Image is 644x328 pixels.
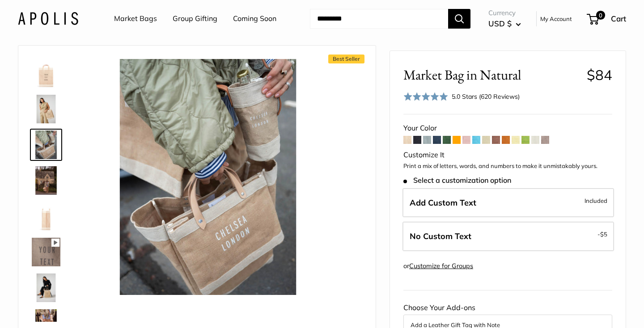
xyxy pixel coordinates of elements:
a: 0 Cart [588,12,626,26]
span: - [597,229,607,240]
div: Your Color [403,122,612,135]
a: Market Bag in Natural [30,236,62,268]
div: 5.0 Stars (620 Reviews) [403,90,520,103]
a: Group Gifting [173,12,217,25]
label: Add Custom Text [402,188,614,217]
span: $84 [587,66,612,84]
a: Coming Soon [233,12,276,25]
img: Apolis [18,12,78,25]
span: Cart [611,14,626,23]
a: Market Bags [114,12,157,25]
label: Leave Blank [402,222,614,251]
img: Market Bag in Natural [32,238,60,266]
iframe: Sign Up via Text for Offers [7,294,96,321]
span: Add Custom Text [410,197,476,207]
img: Market Bag in Natural [32,130,60,159]
img: Market Bag in Natural [32,59,60,88]
span: Select a customization option [403,176,511,185]
a: Market Bag in Natural [30,272,62,304]
a: My Account [540,13,572,24]
span: Currency [488,7,521,19]
a: Market Bag in Natural [30,129,62,161]
span: Best Seller [328,55,364,63]
span: Included [585,195,607,206]
img: description_13" wide, 18" high, 8" deep; handles: 3.5" [32,202,60,231]
a: Market Bag in Natural [30,164,62,197]
button: USD $ [488,17,521,31]
button: Search [448,9,470,29]
img: Market Bag in Natural [90,59,326,295]
span: Market Bag in Natural [403,67,580,83]
a: description_13" wide, 18" high, 8" deep; handles: 3.5" [30,200,62,232]
span: USD $ [488,19,512,28]
img: Market Bag in Natural [32,273,60,302]
span: No Custom Text [410,231,471,241]
a: Customize for Groups [409,262,473,270]
span: 0 [596,11,605,20]
span: $5 [600,231,607,238]
a: Market Bag in Natural [30,93,62,125]
div: 5.0 Stars (620 Reviews) [452,92,520,101]
div: Customize It [403,148,612,162]
div: or [403,260,473,272]
img: Market Bag in Natural [32,166,60,195]
a: Market Bag in Natural [30,57,62,89]
input: Search... [310,9,448,29]
p: Print a mix of letters, words, and numbers to make it unmistakably yours. [403,162,612,171]
img: Market Bag in Natural [32,95,60,123]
